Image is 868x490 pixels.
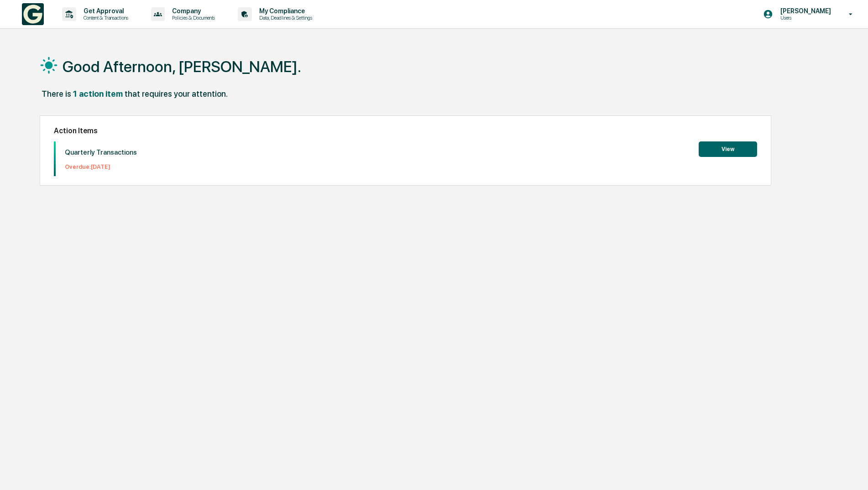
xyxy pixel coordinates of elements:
[252,15,317,21] p: Data, Deadlines & Settings
[54,126,757,135] h2: Action Items
[773,15,836,21] p: Users
[76,15,133,21] p: Content & Transactions
[65,148,137,156] p: Quarterly Transactions
[699,144,757,153] a: View
[65,163,137,170] p: Overdue: [DATE]
[73,89,123,99] div: 1 action item
[125,89,228,99] div: that requires your attention.
[76,7,133,15] p: Get Approval
[165,7,220,15] p: Company
[42,89,71,99] div: There is
[699,141,757,157] button: View
[63,57,301,76] h1: Good Afternoon, [PERSON_NAME].
[165,15,220,21] p: Policies & Documents
[773,7,836,15] p: [PERSON_NAME]
[22,3,44,25] img: logo
[252,7,317,15] p: My Compliance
